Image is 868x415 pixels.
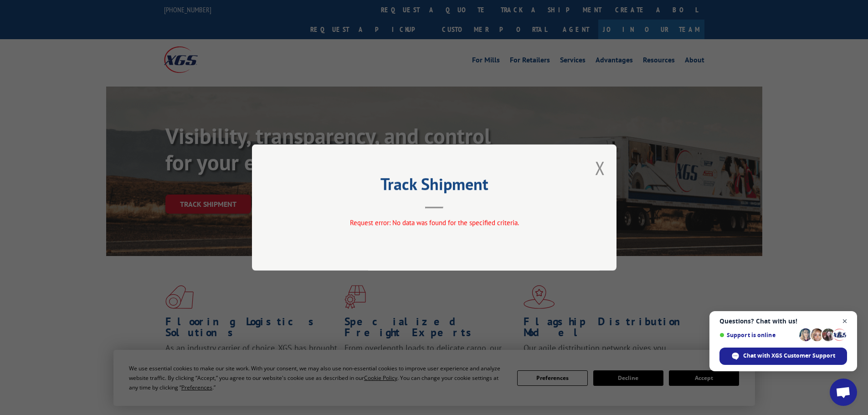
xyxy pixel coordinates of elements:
button: Close modal [595,156,605,180]
div: Chat with XGS Customer Support [719,348,847,365]
span: Request error: No data was found for the specified criteria. [349,218,519,227]
span: Support is online [719,332,796,338]
span: Questions? Chat with us! [719,318,847,325]
span: Chat with XGS Customer Support [743,352,835,360]
span: Close chat [839,316,851,327]
h2: Track Shipment [298,178,571,195]
div: Open chat [830,379,857,406]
